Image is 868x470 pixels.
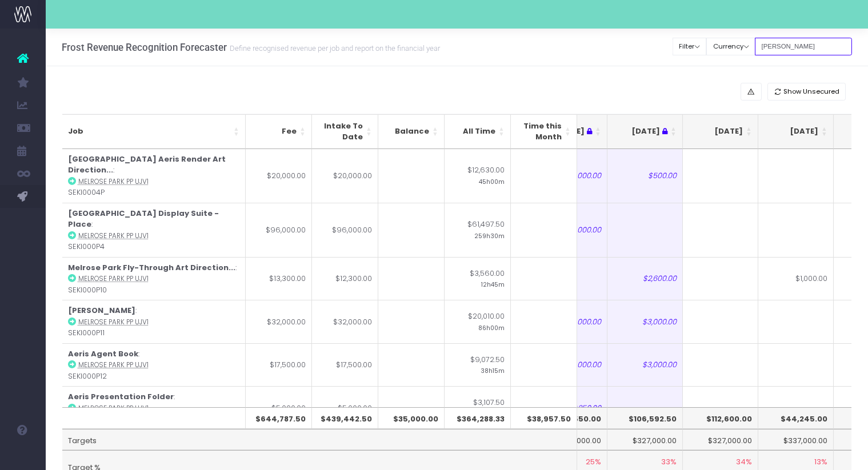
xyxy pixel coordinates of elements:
abbr: Melrose Park PP UJV1 [78,360,149,369]
span: 34% [736,456,752,468]
small: 86h00m [478,322,505,332]
td: $13,300.00 [246,257,312,300]
th: $439,442.50 [312,407,378,429]
td: : SEKI000P12 [62,343,246,387]
button: Currency [706,38,755,55]
strong: [GEOGRAPHIC_DATA] Display Suite - Place [68,208,219,230]
small: 259h30m [474,230,505,240]
td: $17,500.00 [246,343,312,387]
td: $20,000.00 [312,149,378,203]
img: images/default_profile_image.png [14,447,31,464]
abbr: Melrose Park PP UJV1 [78,231,149,240]
small: 12h45m [481,279,505,289]
abbr: Melrose Park PP UJV1 [78,177,149,186]
td: $500.00 [607,149,683,203]
button: Filter [673,38,707,55]
th: Balance: activate to sort column ascending [378,114,445,149]
th: Fee: activate to sort column ascending [246,114,312,149]
td: $12,630.00 [445,149,511,203]
td: $1,000.00 [758,257,834,300]
td: : SEKI000P11 [62,300,246,343]
td: $3,107.50 [445,386,511,429]
abbr: Melrose Park PP UJV1 [78,274,149,283]
strong: Aeris Presentation Folder [68,391,174,402]
th: $35,000.00 [378,407,445,429]
td: $337,000.00 [758,429,834,451]
td: $96,000.00 [312,203,378,257]
td: : SEKI0004P [62,149,246,203]
td: $3,000.00 [607,300,683,343]
button: Show Unsecured [767,83,846,101]
abbr: Melrose Park PP UJV1 [78,404,149,413]
td: $2,600.00 [607,257,683,300]
small: 38h15m [481,365,505,375]
strong: [PERSON_NAME] [68,305,135,316]
th: Sep 25: activate to sort column ascending [683,114,758,149]
span: Show Unsecured [783,87,839,97]
td: $20,000.00 [246,149,312,203]
td: : SEKI000P13 [62,386,246,429]
span: 13% [814,456,827,468]
span: 33% [661,456,677,468]
td: $3,560.00 [445,257,511,300]
th: Intake To Date: activate to sort column ascending [312,114,378,149]
h3: Frost Revenue Recognition Forecaster [62,42,440,53]
td: $32,000.00 [312,300,378,343]
td: $12,300.00 [312,257,378,300]
strong: [GEOGRAPHIC_DATA] Aeris Render Art Direction... [68,154,226,176]
th: $106,592.50 [607,407,683,429]
th: $644,787.50 [246,407,312,429]
td: $32,000.00 [246,300,312,343]
td: $96,000.00 [246,203,312,257]
th: Time this Month: activate to sort column ascending [511,114,577,149]
th: Aug 25 : activate to sort column ascending [607,114,683,149]
small: 45h00m [479,176,505,186]
th: $44,245.00 [758,407,834,429]
td: $9,072.50 [445,343,511,387]
input: Search... [755,38,852,55]
td: Targets [62,429,577,451]
th: $38,957.50 [511,407,577,429]
abbr: Melrose Park PP UJV1 [78,318,149,327]
td: : SEKI000P4 [62,203,246,257]
td: $5,000.00 [312,386,378,429]
td: $327,000.00 [607,429,683,451]
td: $3,000.00 [607,343,683,387]
th: $364,288.33 [445,407,511,429]
td: $5,000.00 [246,386,312,429]
span: 25% [586,456,601,468]
th: Job: activate to sort column ascending [62,114,246,149]
strong: Melrose Park Fly-Through Art Direction... [68,262,235,273]
td: $61,497.50 [445,203,511,257]
td: $327,000.00 [683,429,758,451]
th: Oct 25: activate to sort column ascending [758,114,834,149]
small: Define recognised revenue per job and report on the financial year [227,42,440,53]
td: $20,010.00 [445,300,511,343]
strong: Aeris Agent Book [68,348,138,359]
th: All Time: activate to sort column ascending [445,114,511,149]
td: $17,500.00 [312,343,378,387]
td: : SEKI000P10 [62,257,246,300]
th: $112,600.00 [683,407,758,429]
